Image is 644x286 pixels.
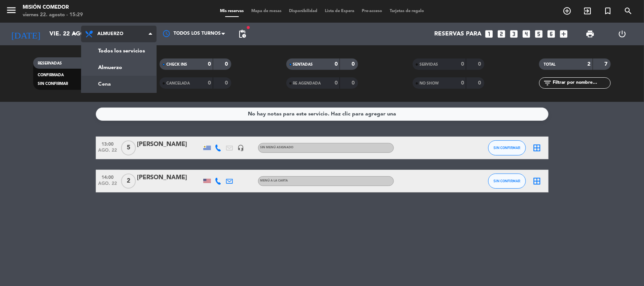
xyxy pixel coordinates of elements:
[624,6,633,15] i: search
[420,63,438,66] span: SERVIDAS
[321,9,358,13] span: Lista de Espera
[522,29,532,39] i: looks_4
[121,140,136,155] span: 5
[435,31,482,38] span: Reservas para
[552,79,610,87] input: Filtrar por nombre...
[238,29,247,38] span: pending_actions
[225,62,230,67] strong: 0
[137,140,201,149] div: [PERSON_NAME]
[386,9,428,13] span: Tarjetas de regalo
[81,59,156,76] a: Almuerzo
[588,62,591,67] strong: 2
[166,81,190,85] span: CANCELADA
[166,63,187,66] span: CHECK INS
[497,29,507,39] i: looks_two
[38,73,64,77] span: CONFIRMADA
[488,174,526,189] button: SIN CONFIRMAR
[285,9,321,13] span: Disponibilidad
[533,143,542,152] i: border_all
[208,62,211,67] strong: 0
[98,148,117,157] span: ago. 22
[605,62,609,67] strong: 7
[38,82,68,86] span: SIN CONFIRMAR
[23,4,83,11] div: Misión Comedor
[586,29,595,38] span: print
[260,146,294,149] span: Sin menú asignado
[544,63,555,66] span: TOTAL
[247,9,285,13] span: Mapa de mesas
[420,81,439,85] span: NO SHOW
[216,9,247,13] span: Mis reservas
[493,179,520,183] span: SIN CONFIRMAR
[543,78,552,88] i: filter_list
[563,6,572,15] i: add_circle_outline
[583,6,592,15] i: exit_to_app
[81,43,156,59] a: Todos los servicios
[606,23,638,45] div: LOG OUT
[335,80,338,86] strong: 0
[98,172,117,181] span: 14:00
[509,29,519,39] i: looks_3
[352,62,356,67] strong: 0
[6,5,17,16] i: menu
[97,31,123,37] span: Almuerzo
[478,62,483,67] strong: 0
[98,181,117,190] span: ago. 22
[248,110,396,118] div: No hay notas para este servicio. Haz clic para agregar una
[547,29,556,39] i: looks_6
[137,173,201,183] div: [PERSON_NAME]
[533,177,542,186] i: border_all
[618,29,627,38] i: power_settings_new
[461,80,464,86] strong: 0
[260,179,288,182] span: MENÚ A LA CARTA
[335,62,338,67] strong: 0
[23,11,83,19] div: viernes 22. agosto - 15:29
[38,62,62,65] span: RESERVADAS
[534,29,544,39] i: looks_5
[293,63,313,66] span: SENTADAS
[70,29,79,38] i: arrow_drop_down
[121,174,136,189] span: 2
[478,80,483,86] strong: 0
[493,146,520,150] span: SIN CONFIRMAR
[6,26,46,42] i: [DATE]
[352,80,356,86] strong: 0
[246,25,251,30] span: fiber_manual_record
[225,80,230,86] strong: 0
[488,140,526,155] button: SIN CONFIRMAR
[358,9,386,13] span: Pre-acceso
[603,6,612,15] i: turned_in_not
[6,5,17,18] button: menu
[293,81,321,85] span: RE AGENDADA
[81,76,156,92] a: Cena
[238,145,244,151] i: headset_mic
[484,29,494,39] i: looks_one
[98,139,117,148] span: 13:00
[461,62,464,67] strong: 0
[208,80,211,86] strong: 0
[559,29,569,39] i: add_box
